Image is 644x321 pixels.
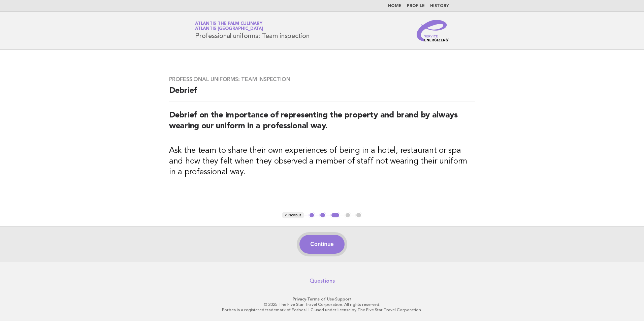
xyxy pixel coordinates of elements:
a: Privacy [293,297,306,301]
h1: Professional uniforms: Team inspection [195,22,310,39]
a: Profile [407,4,425,8]
a: History [430,4,449,8]
img: Service Energizers [417,20,449,41]
a: Atlantis The Palm CulinaryAtlantis [GEOGRAPHIC_DATA] [195,22,263,31]
p: · · [116,296,528,302]
span: Atlantis [GEOGRAPHIC_DATA] [195,27,263,31]
h3: Ask the team to share their own experiences of being in a hotel, restaurant or spa and how they f... [169,145,475,178]
a: Support [335,297,352,301]
a: Home [388,4,401,8]
h2: Debrief [169,85,475,102]
button: 3 [330,212,340,219]
button: < Previous [282,212,304,219]
a: Questions [310,278,335,284]
button: 1 [309,212,315,219]
button: Continue [299,235,344,254]
h3: Professional uniforms: Team inspection [169,76,475,83]
h2: Debrief on the importance of representing the property and brand by always wearing our uniform in... [169,110,475,137]
a: Terms of Use [307,297,334,301]
p: Forbes is a registered trademark of Forbes LLC used under license by The Five Star Travel Corpora... [116,307,528,313]
p: © 2025 The Five Star Travel Corporation. All rights reserved. [116,302,528,307]
button: 2 [319,212,326,219]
